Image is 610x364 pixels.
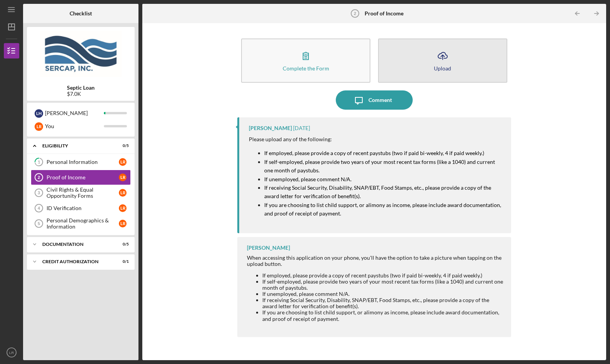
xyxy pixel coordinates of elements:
p: Please upload any of the following: [249,135,503,144]
div: 0 / 1 [115,259,129,264]
div: Proof of Income [47,174,119,180]
tspan: 1 [38,160,40,165]
mark: If receiving Social Security, Disability, SNAP/EBT, Food Stamps, etc., please provide a copy of t... [264,184,492,199]
tspan: 5 [38,221,40,226]
li: If unemployed, please comment N/A. [262,291,503,297]
div: Upload [434,65,451,71]
li: If receiving Social Security, Disability, SNAP/EBT, Food Stamps, etc., please provide a copy of t... [262,297,503,309]
div: CREDIT AUTHORIZATION [42,259,110,264]
div: Eligibility [42,144,110,148]
div: L R [119,174,127,181]
div: ID Verification [47,205,119,211]
li: If self-employed, please provide two years of your most recent tax forms (like a 1040) and curren... [262,279,503,291]
div: Personal Demographics & Information [47,217,119,230]
a: 1Personal InformationLR [31,154,131,170]
div: L H [35,109,43,118]
li: If you are choosing to list child support, or alimony as income, please include award documentati... [262,309,503,322]
div: 0 / 5 [115,242,129,247]
div: Personal Information [47,159,119,165]
mark: If employed, please provide a copy of recent paystubs (two if paid bi-weekly, 4 if paid weekly.) [264,150,484,156]
text: LR [9,351,14,355]
div: [PERSON_NAME] [45,107,104,120]
li: If employed, please provide a copy of recent paystubs (two if paid bi-weekly, 4 if paid weekly.) [262,272,503,279]
a: 2Proof of IncomeLR [31,170,131,185]
div: L R [119,204,127,212]
div: 0 / 5 [115,144,129,148]
mark: If self-employed, please provide two years of your most recent tax forms (like a 1040) and curren... [264,159,496,174]
b: Checklist [70,10,92,17]
div: L R [35,122,43,131]
b: Septic Loan [67,85,95,91]
tspan: 2 [353,11,356,16]
button: Comment [336,90,413,110]
button: Complete the Form [241,38,370,83]
div: You [45,120,104,133]
b: Proof of Income [365,10,403,17]
tspan: 2 [38,175,40,180]
a: 4ID VerificationLR [31,200,131,216]
div: Comment [368,90,392,110]
tspan: 4 [38,206,40,210]
div: Civil Rights & Equal Opportunity Forms [47,187,119,199]
a: 3Civil Rights & Equal Opportunity FormsLR [31,185,131,200]
button: Upload [378,38,507,83]
button: LR [4,345,19,360]
div: Complete the Form [283,65,329,71]
div: L R [119,189,127,197]
div: [PERSON_NAME] [247,245,290,251]
div: $7.0K [67,91,95,97]
a: 5Personal Demographics & InformationLR [31,216,131,231]
div: L R [119,158,127,166]
div: L R [119,220,127,227]
img: Product logo [27,31,135,77]
div: Documentation [42,242,110,247]
time: 2025-09-03 19:54 [293,125,310,131]
mark: If you are choosing to list child support, or alimony as income, please include award documentati... [264,202,502,217]
tspan: 3 [38,190,40,195]
mark: If unemployed, please comment N/A. [264,176,352,182]
div: When accessing this application on your phone, you'll have the option to take a picture when tapp... [247,255,503,267]
div: [PERSON_NAME] [249,125,292,131]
